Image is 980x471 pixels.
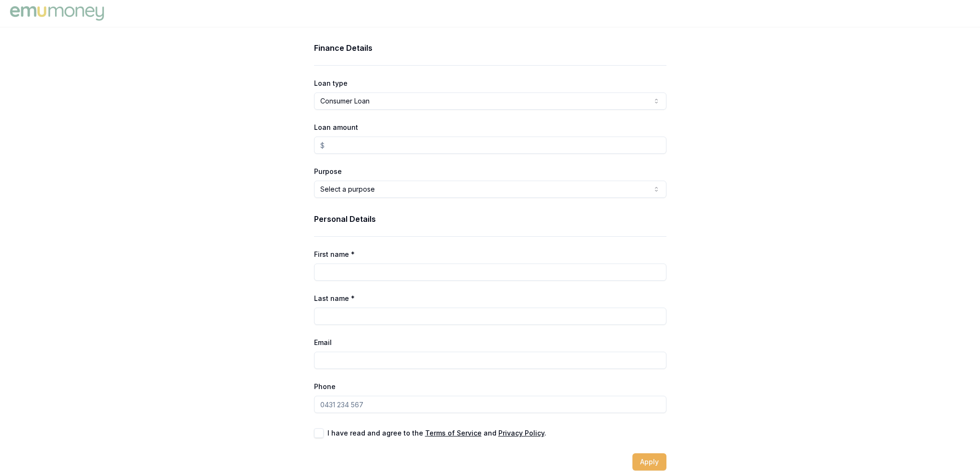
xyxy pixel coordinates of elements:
h3: Finance Details [314,42,666,54]
a: Terms of Service [425,429,482,437]
h3: Personal Details [314,213,666,225]
label: I have read and agree to the and . [327,430,546,437]
button: Apply [632,453,666,471]
label: Loan amount [314,123,358,131]
label: Last name * [314,294,355,302]
label: Phone [314,382,336,391]
label: Purpose [314,167,342,175]
label: Email [314,338,332,346]
label: First name * [314,250,355,258]
input: 0431 234 567 [314,396,666,413]
a: Privacy Policy [498,429,544,437]
input: $ [314,137,666,154]
img: Emu Money [8,4,106,23]
label: Loan type [314,79,348,87]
